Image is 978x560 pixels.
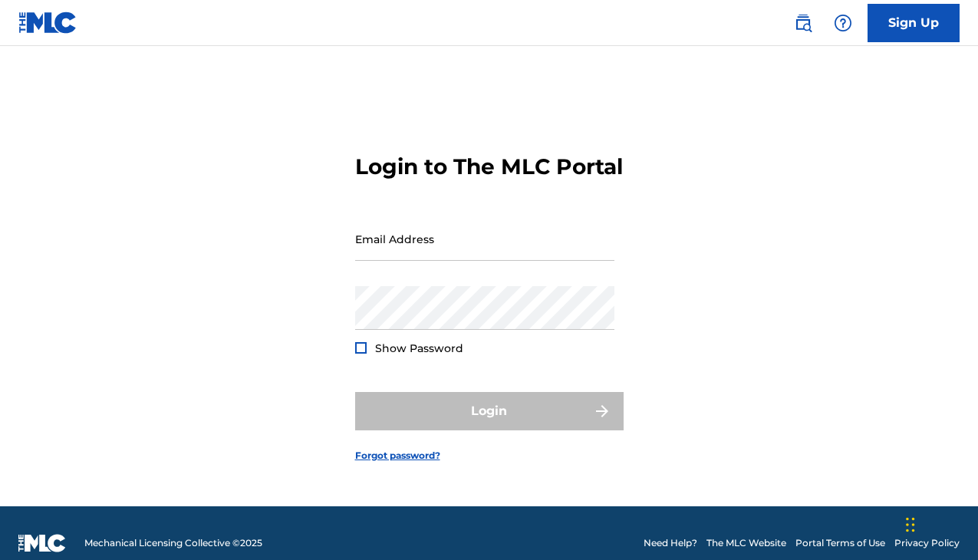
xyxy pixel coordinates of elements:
[788,8,818,38] a: Public Search
[18,12,77,34] img: MLC Logo
[828,8,858,38] div: Help
[706,536,786,550] a: The MLC Website
[18,534,66,552] img: logo
[834,14,852,32] img: help
[894,536,960,550] a: Privacy Policy
[355,153,623,180] h3: Login to The MLC Portal
[644,536,697,550] a: Need Help?
[84,536,262,550] span: Mechanical Licensing Collective © 2025
[794,14,812,32] img: search
[795,536,885,550] a: Portal Terms of Use
[355,449,440,463] a: Forgot password?
[906,502,915,548] div: Drag
[868,4,960,42] a: Sign Up
[375,341,463,355] span: Show Password
[901,486,978,560] iframe: Chat Widget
